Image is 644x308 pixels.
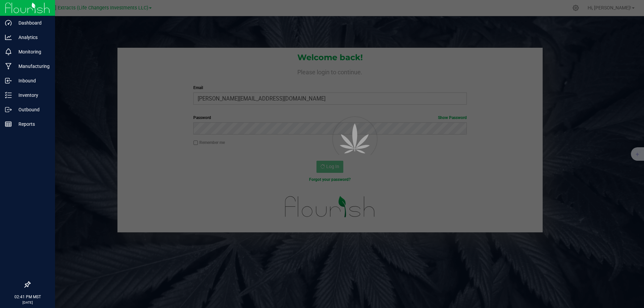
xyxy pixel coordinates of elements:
inline-svg: Dashboard [5,20,12,26]
p: Manufacturing [12,62,52,70]
p: [DATE] [3,300,52,305]
inline-svg: Reports [5,121,12,127]
p: 02:41 PM MST [3,294,52,300]
iframe: Resource center unread badge [20,253,28,261]
p: Analytics [12,33,52,41]
p: Reports [12,120,52,128]
inline-svg: Outbound [5,106,12,113]
inline-svg: Inbound [5,77,12,84]
inline-svg: Analytics [5,34,12,41]
p: Inbound [12,77,52,85]
p: Monitoring [12,48,52,56]
p: Dashboard [12,19,52,27]
inline-svg: Inventory [5,92,12,99]
inline-svg: Monitoring [5,48,12,55]
inline-svg: Manufacturing [5,63,12,70]
p: Outbound [12,106,52,114]
iframe: Resource center [7,254,27,274]
p: Inventory [12,91,52,99]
